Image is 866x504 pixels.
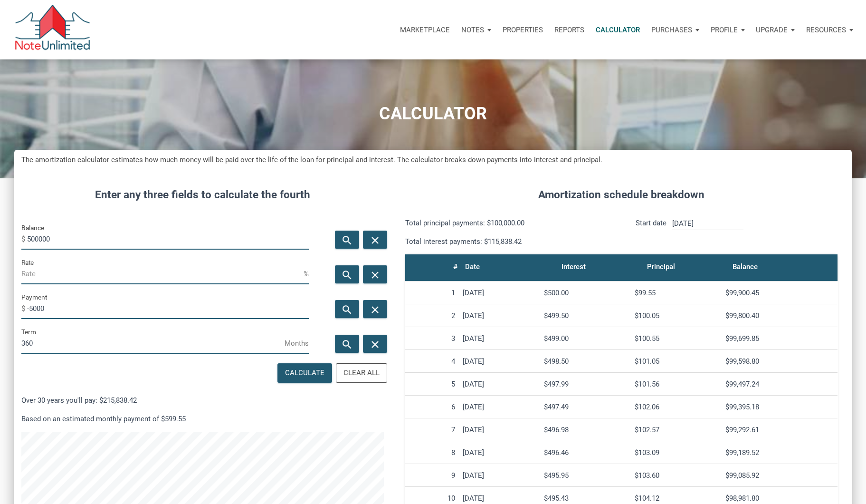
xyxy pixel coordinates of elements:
[544,357,627,366] div: $498.50
[544,380,627,388] div: $497.99
[635,494,718,503] div: $104.12
[544,334,627,343] div: $499.00
[304,266,309,281] span: %
[363,335,387,353] button: close
[277,363,332,383] button: Calculate
[647,260,675,273] div: Principal
[21,301,27,316] span: $
[456,16,497,44] button: Notes
[503,26,543,34] p: Properties
[405,236,614,247] p: Total interest payments: $115,838.42
[400,26,450,34] p: Marketplace
[341,269,352,281] i: search
[725,311,834,320] div: $99,800.40
[635,334,718,343] div: $100.55
[544,311,627,320] div: $499.50
[21,263,304,284] input: Rate
[750,16,800,44] button: Upgrade
[651,26,692,34] p: Purchases
[409,334,455,343] div: 3
[285,336,309,351] span: Months
[14,5,91,55] img: NoteUnlimited
[363,265,387,283] button: close
[635,289,718,297] div: $99.55
[711,26,738,34] p: Profile
[590,16,646,44] a: Calculator
[21,395,384,406] p: Over 30 years you'll pay: $215,838.42
[497,16,549,44] a: Properties
[544,471,627,480] div: $495.95
[756,26,788,34] p: Upgrade
[409,380,455,388] div: 5
[635,380,718,388] div: $101.56
[409,311,455,320] div: 2
[806,26,846,34] p: Resources
[370,269,381,281] i: close
[725,380,834,388] div: $99,497.24
[463,403,536,411] div: [DATE]
[463,471,536,480] div: [DATE]
[635,426,718,434] div: $102.57
[725,357,834,366] div: $99,598.80
[725,289,834,297] div: $99,900.45
[463,380,536,388] div: [DATE]
[21,326,36,338] label: Term
[336,363,387,383] button: Clear All
[635,311,718,320] div: $100.05
[646,16,705,44] button: Purchases
[544,448,627,457] div: $496.46
[370,338,381,350] i: close
[21,291,47,303] label: Payment
[409,448,455,457] div: 8
[635,448,718,457] div: $103.09
[463,289,536,297] div: [DATE]
[461,26,484,34] p: Notes
[341,234,352,246] i: search
[398,187,845,203] h4: Amortization schedule breakdown
[341,338,352,350] i: search
[27,228,309,250] input: Balance
[341,303,352,315] i: search
[363,300,387,318] button: close
[463,357,536,366] div: [DATE]
[725,403,834,411] div: $99,395.18
[21,332,285,354] input: Term
[405,217,614,229] p: Total principal payments: $100,000.00
[725,426,834,434] div: $99,292.61
[21,187,384,203] h4: Enter any three fields to calculate the fourth
[409,471,455,480] div: 9
[463,426,536,434] div: [DATE]
[596,26,640,34] p: Calculator
[733,260,758,273] div: Balance
[725,471,834,480] div: $99,085.92
[21,155,845,165] h5: The amortization calculator estimates how much money will be paid over the life of the loan for p...
[335,265,359,283] button: search
[544,289,627,297] div: $500.00
[635,471,718,480] div: $103.60
[21,257,34,268] label: Rate
[409,494,455,503] div: 10
[544,494,627,503] div: $495.43
[409,426,455,434] div: 7
[705,16,751,44] button: Profile
[463,494,536,503] div: [DATE]
[409,289,455,297] div: 1
[725,494,834,503] div: $98,981.80
[335,300,359,318] button: search
[409,403,455,411] div: 6
[635,403,718,411] div: $102.06
[343,368,380,378] div: Clear All
[7,104,859,124] h1: CALCULATOR
[463,334,536,343] div: [DATE]
[370,303,381,315] i: close
[409,357,455,366] div: 4
[725,448,834,457] div: $99,189.52
[544,403,627,411] div: $497.49
[463,448,536,457] div: [DATE]
[21,232,27,247] span: $
[544,426,627,434] div: $496.98
[800,16,859,44] a: Resources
